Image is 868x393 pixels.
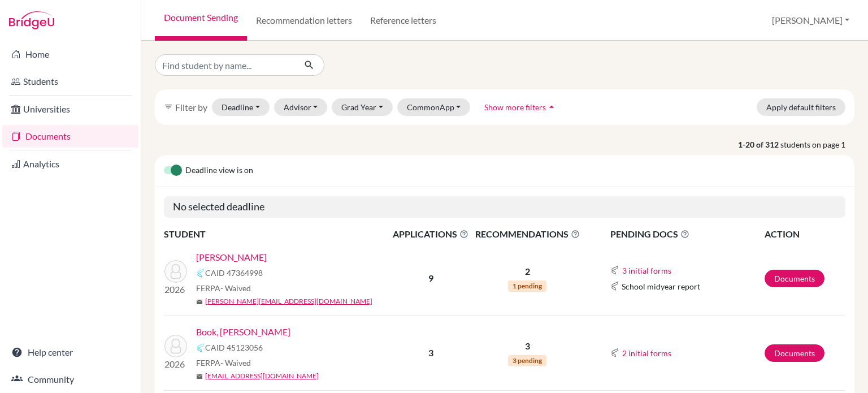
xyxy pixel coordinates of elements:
span: School midyear report [622,280,700,292]
i: arrow_drop_up [546,101,557,113]
img: Common App logo [610,348,619,357]
b: 9 [428,273,433,283]
button: Show more filtersarrow_drop_up [475,98,567,116]
span: Deadline view is on [185,164,253,178]
span: Show more filters [484,102,546,112]
span: APPLICATIONS [390,227,471,241]
button: 2 initial forms [622,347,672,360]
a: Home [2,43,138,66]
th: ACTION [764,227,845,241]
button: Deadline [212,98,270,116]
span: CAID 47364998 [205,267,263,279]
img: Common App logo [196,343,205,352]
span: RECOMMENDATIONS [472,227,583,241]
span: students on page 1 [780,139,854,150]
p: 2 [472,265,583,278]
span: FERPA [196,357,251,369]
img: Common App logo [196,269,205,278]
a: Students [2,70,138,93]
p: 2026 [164,357,187,371]
span: mail [196,373,203,380]
a: Analytics [2,153,138,175]
input: Find student by name... [155,54,295,76]
strong: 1-20 of 312 [738,139,780,150]
button: Advisor [274,98,328,116]
button: 3 initial forms [622,264,672,277]
th: STUDENT [164,227,390,241]
a: [EMAIL_ADDRESS][DOMAIN_NAME] [205,371,319,381]
img: Anderson, Soren [164,260,187,283]
span: 1 pending [508,280,546,292]
button: [PERSON_NAME] [767,10,854,31]
span: mail [196,299,203,305]
p: 3 [472,339,583,353]
b: 3 [428,347,433,358]
a: Documents [2,125,138,148]
button: Apply default filters [757,98,845,116]
p: 2026 [164,283,187,296]
a: Documents [765,344,824,362]
img: Book, Nadia [164,335,187,357]
a: Community [2,368,138,391]
span: - Waived [220,283,251,293]
a: Book, [PERSON_NAME] [196,325,290,339]
span: 3 pending [508,355,546,366]
a: Universities [2,98,138,120]
h5: No selected deadline [164,196,845,218]
a: Documents [765,270,824,287]
span: CAID 45123056 [205,342,263,353]
button: CommonApp [397,98,471,116]
img: Common App logo [610,282,619,291]
span: - Waived [220,358,251,368]
i: filter_list [164,102,173,111]
img: Common App logo [610,266,619,275]
img: Bridge-U [9,11,54,29]
span: PENDING DOCS [610,227,763,241]
span: Filter by [175,102,207,113]
span: FERPA [196,282,251,294]
button: Grad Year [332,98,393,116]
a: [PERSON_NAME] [196,251,267,264]
a: Help center [2,341,138,364]
a: [PERSON_NAME][EMAIL_ADDRESS][DOMAIN_NAME] [205,296,372,306]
